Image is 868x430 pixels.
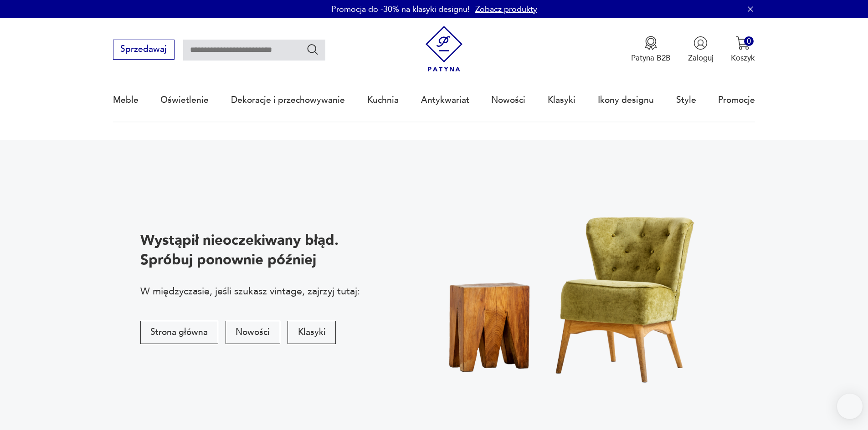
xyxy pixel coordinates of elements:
a: Style [676,79,696,121]
button: Strona główna [140,321,218,344]
a: Klasyki [548,79,575,121]
a: Antykwariat [421,79,469,121]
p: W międzyczasie, jeśli szukasz vintage, zajrzyj tutaj: [140,284,360,298]
p: Promocja do -30% na klasyki designu! [331,4,470,15]
button: Patyna B2B [631,36,671,63]
div: 0 [744,36,754,46]
button: Klasyki [288,321,336,344]
a: Ikony designu [598,79,654,121]
p: Patyna B2B [631,53,671,63]
a: Zobacz produkty [475,4,537,15]
p: Spróbuj ponownie później [140,250,360,270]
a: Dekoracje i przechowywanie [231,79,345,121]
a: Sprzedawaj [113,46,175,54]
button: Sprzedawaj [113,40,175,60]
img: Fotel [413,175,736,400]
a: Nowości [491,79,525,121]
button: 0Koszyk [731,36,755,63]
p: Wystąpił nieoczekiwany błąd. [140,231,360,250]
button: Szukaj [306,43,319,56]
button: Zaloguj [688,36,714,63]
img: Ikona medalu [644,36,658,50]
img: Ikonka użytkownika [693,36,708,50]
p: Zaloguj [688,53,714,63]
iframe: Smartsupp widget button [837,394,863,419]
button: Nowości [226,321,280,344]
a: Meble [113,79,139,121]
img: Patyna - sklep z meblami i dekoracjami vintage [421,26,467,72]
a: Promocje [718,79,755,121]
img: Ikona koszyka [736,36,750,50]
p: Koszyk [731,53,755,63]
a: Oświetlenie [160,79,209,121]
a: Kuchnia [367,79,399,121]
a: Ikona medaluPatyna B2B [631,36,671,63]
